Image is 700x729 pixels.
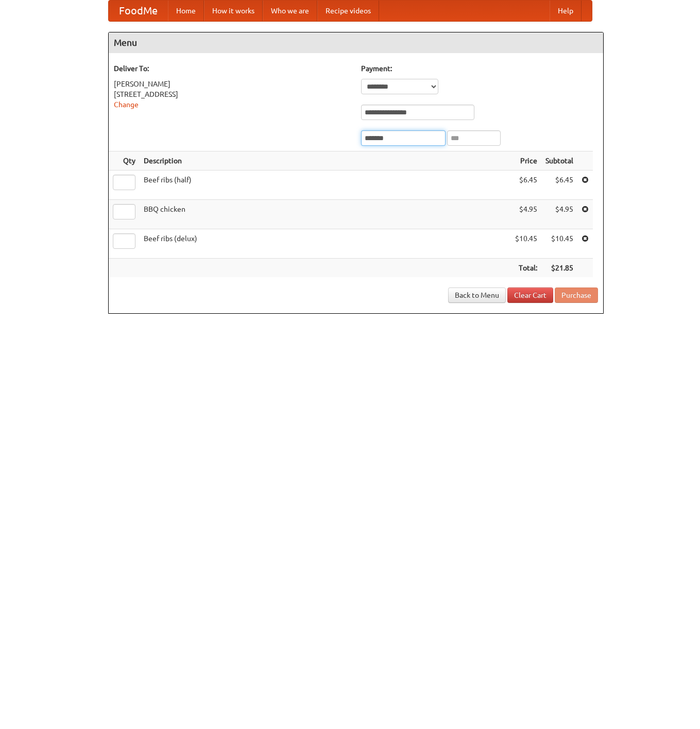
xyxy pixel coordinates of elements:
[140,200,511,229] td: BBQ chicken
[140,151,511,171] th: Description
[109,1,168,21] a: FoodMe
[140,229,511,259] td: Beef ribs (delux)
[109,32,603,53] h4: Menu
[507,287,553,303] a: Clear Cart
[448,287,506,303] a: Back to Menu
[511,171,541,200] td: $6.45
[541,200,577,229] td: $4.95
[114,63,351,74] h5: Deliver To:
[511,229,541,259] td: $10.45
[263,1,317,21] a: Who we are
[109,151,140,171] th: Qty
[541,151,577,171] th: Subtotal
[541,229,577,259] td: $10.45
[361,63,598,74] h5: Payment:
[114,89,351,99] div: [STREET_ADDRESS]
[114,100,139,109] a: Change
[555,287,598,303] button: Purchase
[541,171,577,200] td: $6.45
[511,259,541,278] th: Total:
[140,171,511,200] td: Beef ribs (half)
[550,1,582,21] a: Help
[168,1,204,21] a: Home
[511,151,541,171] th: Price
[317,1,379,21] a: Recipe videos
[511,200,541,229] td: $4.95
[541,259,577,278] th: $21.85
[114,79,351,89] div: [PERSON_NAME]
[204,1,263,21] a: How it works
